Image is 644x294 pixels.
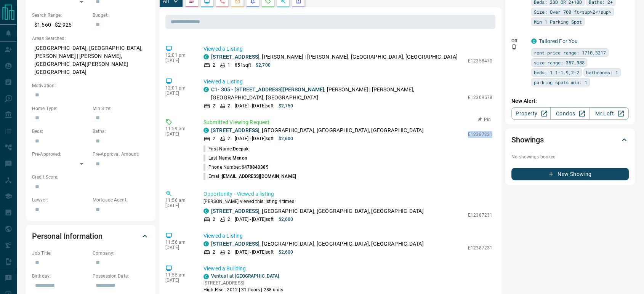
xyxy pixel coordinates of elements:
p: 2 [227,249,230,256]
span: Size: Over 700 ft<sup>2</sup> [534,8,611,16]
p: Job Title: [32,250,89,257]
p: E12358470 [468,58,492,64]
div: condos.ca [203,241,209,246]
p: [DATE] - [DATE] sqft [235,216,274,223]
a: Property [511,107,551,120]
p: Min Size: [93,105,149,112]
p: Company: [93,250,149,257]
p: 12:01 pm [165,53,192,58]
p: Viewed a Listing [203,45,492,53]
p: [DATE] [165,203,192,208]
span: parking spots min: 1 [534,78,587,86]
p: [DATE] [165,58,192,63]
p: , [GEOGRAPHIC_DATA], [GEOGRAPHIC_DATA], [GEOGRAPHIC_DATA] [211,240,424,248]
span: Menon [232,155,247,161]
p: 11:59 am [165,126,192,131]
p: E12387231 [468,244,492,251]
div: condos.ca [203,208,209,214]
span: bathrooms: 1 [586,69,618,76]
p: [DATE] - [DATE] sqft [235,102,274,109]
p: Off [511,37,527,44]
div: Showings [511,131,629,149]
p: 2 [213,249,215,256]
p: Baths: [93,128,149,135]
p: Birthday: [32,273,89,280]
a: [STREET_ADDRESS] [211,127,260,133]
span: 6478840389 [241,165,268,170]
p: Viewed a Listing [203,78,492,86]
div: Personal Information [32,227,149,245]
p: $1,560 - $2,925 [32,19,89,31]
p: 851 sqft [235,62,251,69]
p: 12:01 pm [165,85,192,91]
a: Condos [550,107,590,120]
a: Ventus I at [GEOGRAPHIC_DATA] [211,273,279,279]
a: [STREET_ADDRESS] [211,241,260,247]
p: , [PERSON_NAME] | [PERSON_NAME], [GEOGRAPHIC_DATA], [GEOGRAPHIC_DATA] [211,53,458,61]
p: Viewed a Building [203,265,492,273]
p: Areas Searched: [32,35,149,42]
div: condos.ca [531,38,537,44]
a: Tailored For You [539,38,578,44]
p: 2 [213,216,215,223]
p: 2 [213,62,215,69]
span: Min 1 Parking Spot [534,18,582,26]
p: $2,600 [278,249,293,256]
p: Email: [203,173,296,180]
p: Submitted Viewing Request [203,118,492,126]
p: Home Type: [32,105,89,112]
p: Search Range: [32,12,89,19]
span: [EMAIL_ADDRESS][DOMAIN_NAME] [222,174,296,179]
button: New Showing [511,168,629,180]
p: [STREET_ADDRESS] [203,280,284,286]
p: Beds: [32,128,89,135]
p: Viewed a Listing [203,232,492,240]
a: [STREET_ADDRESS] [211,54,260,60]
p: , [GEOGRAPHIC_DATA], [GEOGRAPHIC_DATA], [GEOGRAPHIC_DATA] [211,207,424,215]
div: condos.ca [203,87,209,92]
p: Possession Date: [93,273,149,280]
span: beds: 1.1-1.9,2-2 [534,69,579,76]
p: [DATE] - [DATE] sqft [235,249,274,256]
p: Phone Number: [203,164,269,171]
p: $2,750 [278,102,293,109]
p: $2,600 [278,135,293,142]
div: condos.ca [203,54,209,59]
p: [DATE] [165,131,192,137]
p: Mortgage Agent: [93,197,149,203]
p: E12309578 [468,94,492,101]
p: Pre-Approved: [32,151,89,158]
p: 2 [213,135,215,142]
p: 1 [227,62,230,69]
button: Pin [473,116,495,123]
p: 2 [213,102,215,109]
p: $2,600 [278,216,293,223]
div: condos.ca [203,274,209,279]
p: New Alert: [511,97,629,105]
p: 2 [227,102,230,109]
p: [PERSON_NAME] viewed this listing 4 times [203,198,492,205]
p: 2 [227,135,230,142]
span: Deepak [233,146,248,152]
p: , [PERSON_NAME] | [PERSON_NAME], [GEOGRAPHIC_DATA], [GEOGRAPHIC_DATA] [211,86,464,102]
p: E12387231 [468,131,492,138]
p: Lawyer: [32,197,89,203]
p: 2 [227,216,230,223]
h2: Personal Information [32,230,103,242]
h2: Showings [511,134,544,146]
span: size range: 357,988 [534,59,585,66]
p: Motivation: [32,82,149,89]
a: C1- 305 - [STREET_ADDRESS][PERSON_NAME] [211,86,324,93]
p: 11:56 am [165,240,192,245]
p: 11:56 am [165,198,192,203]
p: [DATE] - [DATE] sqft [235,135,274,142]
p: First Name: [203,145,248,152]
svg: Push Notification Only [511,44,517,50]
p: Last Name: [203,155,247,161]
p: Opportunity - Viewed a listing [203,190,492,198]
div: condos.ca [203,128,209,133]
p: [GEOGRAPHIC_DATA], [GEOGRAPHIC_DATA], [PERSON_NAME] | [PERSON_NAME], [GEOGRAPHIC_DATA][PERSON_NAM... [32,42,149,78]
p: [DATE] [165,91,192,96]
p: 11:55 am [165,272,192,278]
p: , [GEOGRAPHIC_DATA], [GEOGRAPHIC_DATA], [GEOGRAPHIC_DATA] [211,126,424,134]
